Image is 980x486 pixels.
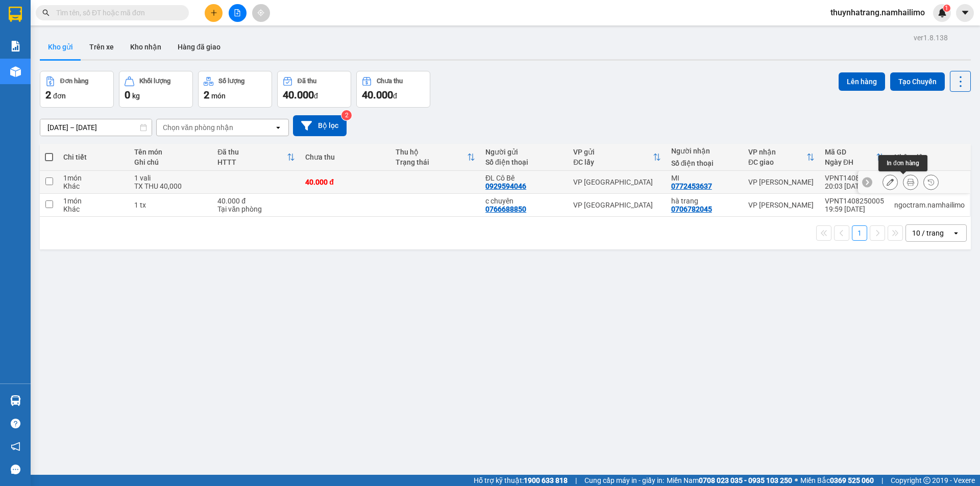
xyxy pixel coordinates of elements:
span: Miền Bắc [800,475,874,486]
th: Toggle SortBy [743,144,820,171]
div: Nhân viên [894,153,965,161]
span: plus [210,9,217,16]
span: 1 [945,5,948,12]
span: 40.000 [362,89,393,101]
button: Số lượng2món [198,71,272,108]
span: notification [11,442,20,451]
div: Tên món [134,148,208,156]
th: Toggle SortBy [568,144,666,171]
div: 40.000 đ [305,178,385,186]
div: Mã GD [825,148,876,156]
button: Trên xe [81,35,122,59]
div: Ngày ĐH [825,158,876,166]
div: Số lượng [218,78,244,85]
div: VP [GEOGRAPHIC_DATA] [573,178,660,186]
img: warehouse-icon [10,395,21,406]
input: Tìm tên, số ĐT hoặc mã đơn [56,7,177,18]
button: Lên hàng [839,72,885,91]
div: VPNT1408250005 [825,197,884,205]
div: VP gửi [573,148,652,156]
div: 1 vali [134,174,208,182]
button: aim [252,4,270,22]
button: Hàng đã giao [169,35,229,59]
div: VP nhận [748,148,806,156]
span: thuynhatrang.namhailimo [822,6,933,19]
div: 1 món [63,174,124,182]
div: ngoctram.namhailimo [894,201,965,209]
span: Miền Nam [667,475,792,486]
div: 10 / trang [912,228,944,238]
button: Bộ lọc [293,115,347,136]
span: question-circle [11,419,20,428]
span: aim [257,9,264,16]
svg: open [952,229,960,237]
div: 19:59 [DATE] [825,205,884,213]
img: icon-new-feature [938,8,947,17]
input: Select a date range. [40,119,152,136]
div: Người gửi [485,148,563,156]
span: ⚪️ [795,478,798,482]
span: | [575,475,577,486]
span: Cung cấp máy in - giấy in: [584,475,664,486]
div: Trạng thái [396,158,467,166]
div: 0766688850 [485,205,526,213]
div: Khối lượng [139,78,170,85]
div: hà trang [671,197,738,205]
div: ĐC lấy [573,158,652,166]
div: Chọn văn phòng nhận [163,122,233,133]
div: Đã thu [217,148,287,156]
span: file-add [234,9,241,16]
button: plus [205,4,223,22]
div: HTTT [217,158,287,166]
img: solution-icon [10,41,21,52]
button: caret-down [956,4,974,22]
div: Chưa thu [305,153,385,161]
span: search [42,9,50,16]
span: Hỗ trợ kỹ thuật: [474,475,568,486]
div: Số điện thoại [485,158,563,166]
button: Tạo Chuyến [890,72,945,91]
div: 0706782045 [671,205,712,213]
span: 2 [45,89,51,101]
div: Đơn hàng [60,78,88,85]
div: Chi tiết [63,153,124,161]
button: Kho gửi [40,35,81,59]
div: Khác [63,182,124,190]
span: caret-down [961,8,970,17]
sup: 2 [341,110,352,120]
div: 40.000 đ [217,197,295,205]
button: Đã thu40.000đ [277,71,351,108]
div: Khác [63,205,124,213]
strong: 0369 525 060 [830,476,874,484]
div: VPNT1408250006 [825,174,884,182]
svg: open [274,123,282,132]
span: 2 [204,89,209,101]
div: Người nhận [671,147,738,155]
th: Toggle SortBy [820,144,889,171]
div: VP [PERSON_NAME] [748,178,815,186]
span: kg [132,92,140,100]
button: 1 [852,225,867,241]
button: Chưa thu40.000đ [356,71,430,108]
span: 40.000 [283,89,314,101]
div: Số điện thoại [671,159,738,167]
div: ver 1.8.138 [914,32,948,43]
div: Ghi chú [134,158,208,166]
span: copyright [923,477,930,484]
img: warehouse-icon [10,66,21,77]
div: 0772453637 [671,182,712,190]
div: c chuyên [485,197,563,205]
div: Chưa thu [377,78,403,85]
div: 20:03 [DATE] [825,182,884,190]
div: VP [PERSON_NAME] [748,201,815,209]
span: message [11,465,20,474]
div: In đơn hàng [878,155,927,171]
span: món [211,92,226,100]
div: MI [671,174,738,182]
span: đ [314,92,318,100]
span: đơn [53,92,66,100]
th: Toggle SortBy [390,144,480,171]
img: logo-vxr [9,7,22,22]
span: 0 [125,89,130,101]
div: TX THU 40,000 [134,182,208,190]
